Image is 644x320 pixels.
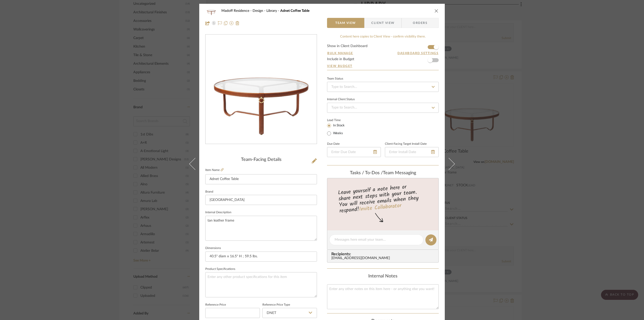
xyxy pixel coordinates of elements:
span: Adnet Coffee Table [280,9,309,13]
a: Invite Collaborator [359,201,402,214]
div: Team-Facing Details [205,157,317,163]
div: Internal Client Status [327,98,355,101]
label: Dimensions [205,247,221,250]
span: Tasks / To-Dos / [350,171,383,175]
a: View Budget [327,64,439,68]
button: Bulk Manage [327,51,353,55]
input: Enter Item Name [205,174,317,184]
label: Weeks [332,131,343,136]
div: Content here copies to Client View - confirm visibility there. [327,34,439,39]
input: Enter the dimensions of this item [205,252,317,262]
label: Brand [205,191,213,193]
button: close [434,9,439,13]
label: Product Specifications [205,268,235,270]
input: Enter Brand [205,195,317,205]
label: Reference Price Type [262,304,290,306]
span: Madoff Residence - Design [221,9,266,13]
label: In Stock [332,123,345,128]
div: Team Status [327,78,343,80]
input: Type to Search… [327,103,439,113]
span: Library [266,9,280,13]
div: Leave yourself a note here or share next steps with your team. You will receive emails when they ... [327,182,439,215]
input: Enter Install Date [385,147,439,157]
div: [EMAIL_ADDRESS][DOMAIN_NAME] [331,256,436,260]
label: Reference Price [205,304,226,306]
label: Internal Description [205,211,231,214]
label: Lead Time [327,118,353,122]
button: Dashboard Settings [397,51,439,55]
span: Recipients: [331,252,436,256]
input: Enter Due Date [327,147,381,157]
img: ce0b47d0-a6a1-40cf-ae4d-f3d9abfba276_48x40.jpg [205,6,217,16]
div: team Messaging [327,170,439,176]
label: Due Date [327,143,340,145]
div: Internal Notes [327,274,439,279]
span: Team View [335,18,356,28]
div: 0 [206,35,317,144]
img: Remove from project [235,21,239,25]
span: Orders [407,18,433,28]
input: Type to Search… [327,82,439,92]
label: Item Name [205,168,224,172]
mat-radio-group: Select item type [327,122,353,136]
label: Client-Facing Target Install Date [385,143,427,145]
span: Client View [371,18,394,28]
img: ce0b47d0-a6a1-40cf-ae4d-f3d9abfba276_436x436.jpg [207,35,316,144]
